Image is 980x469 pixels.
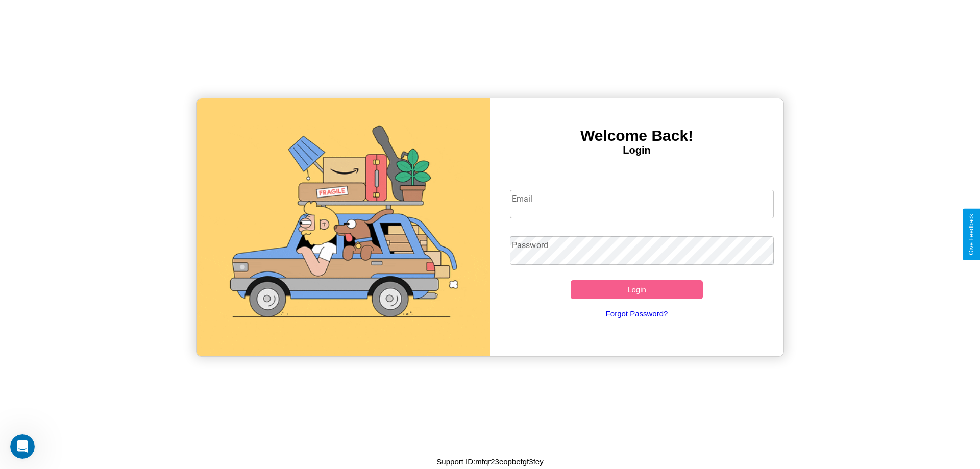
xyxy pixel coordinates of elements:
[968,214,975,255] div: Give Feedback
[10,434,35,459] iframe: Intercom live chat
[436,455,543,468] p: Support ID: mfqr23eopbefgf3fey
[490,127,783,144] h3: Welcome Back!
[505,299,769,328] a: Forgot Password?
[197,98,490,356] img: gif
[571,280,703,299] button: Login
[490,144,783,156] h4: Login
